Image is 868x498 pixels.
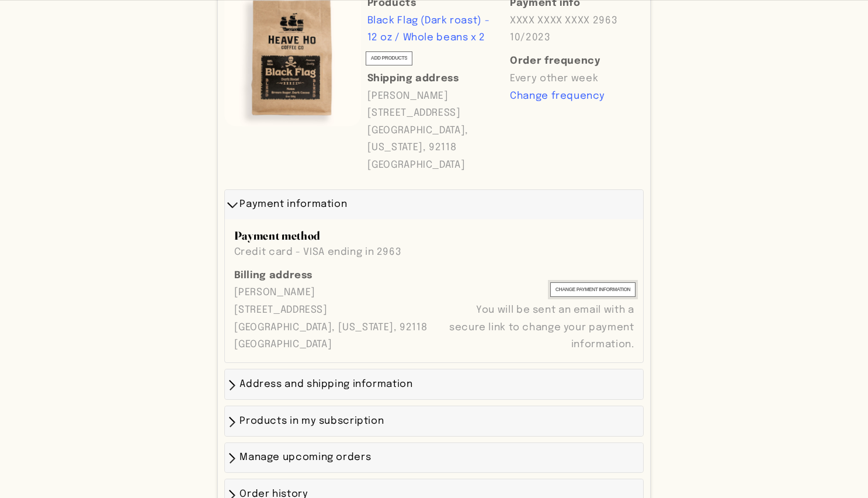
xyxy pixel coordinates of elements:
[510,70,641,88] p: Every other week
[225,190,643,220] div: Payment information
[366,51,412,65] button: ADD PRODUCTS
[371,54,408,63] span: ADD PRODUCTS
[510,12,641,30] p: XXXX XXXX XXXX 2963
[239,452,371,462] span: Manage upcoming orders
[367,88,498,105] p: [PERSON_NAME]
[239,379,412,389] span: Address and shipping information
[367,122,498,157] p: [GEOGRAPHIC_DATA], [US_STATE], 92118
[510,88,641,105] span: Change frequency
[225,443,643,473] div: Manage upcoming orders
[234,244,634,261] p: Credit card - VISA ending in 2963
[367,16,490,43] a: Black Flag (Dark roast) - 12 oz / Whole beans x 2
[510,29,641,47] p: 10/2023
[550,282,636,296] button: Change payment information
[234,336,430,354] p: [GEOGRAPHIC_DATA]
[234,319,430,337] p: [GEOGRAPHIC_DATA], [US_STATE], 92118
[367,70,459,88] span: Shipping address
[234,267,313,285] span: Billing address
[555,285,630,295] span: Change payment information
[234,302,430,319] p: [STREET_ADDRESS]
[510,53,641,70] span: Order frequency
[367,157,498,174] p: [GEOGRAPHIC_DATA]
[239,416,384,426] span: Products in my subscription
[239,199,347,209] span: Payment information
[439,302,634,354] p: You will be sent an email with a secure link to change your payment information.
[367,105,498,122] p: [STREET_ADDRESS]
[225,369,643,399] div: Address and shipping information
[234,229,634,243] h3: Payment method
[234,284,430,302] p: [PERSON_NAME]
[225,406,643,436] div: Products in my subscription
